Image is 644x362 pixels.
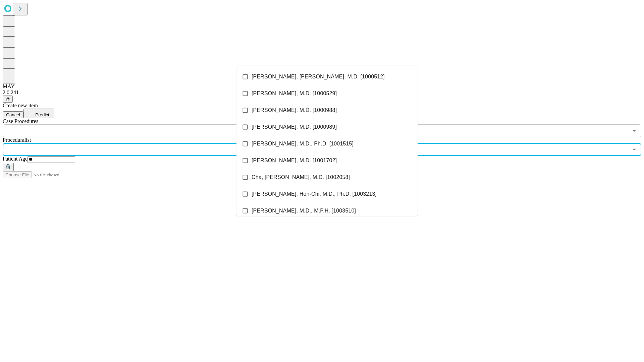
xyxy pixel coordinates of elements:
[252,207,356,215] span: [PERSON_NAME], M.D., M.P.H. [1003510]
[6,112,20,117] span: Cancel
[5,97,10,102] span: @
[252,140,354,148] span: [PERSON_NAME], M.D., Ph.D. [1001515]
[252,73,385,81] span: [PERSON_NAME], [PERSON_NAME], M.D. [1000512]
[3,137,31,143] span: Proceduralist
[3,111,23,118] button: Cancel
[3,89,641,96] div: 2.0.241
[252,89,337,98] span: [PERSON_NAME], M.D. [1000529]
[3,156,28,162] span: Patient Age
[3,118,38,124] span: Scheduled Procedure
[23,109,54,118] button: Predict
[630,145,639,154] button: Close
[252,123,337,131] span: [PERSON_NAME], M.D. [1000989]
[3,83,641,89] div: MAY
[630,126,639,135] button: Open
[35,112,49,117] span: Predict
[3,96,13,103] button: @
[252,173,350,181] span: Cha, [PERSON_NAME], M.D. [1002058]
[252,106,337,114] span: [PERSON_NAME], M.D. [1000988]
[252,190,377,198] span: [PERSON_NAME], Hon-Chi, M.D., Ph.D. [1003213]
[252,157,337,165] span: [PERSON_NAME], M.D. [1001702]
[3,103,38,108] span: Create new item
